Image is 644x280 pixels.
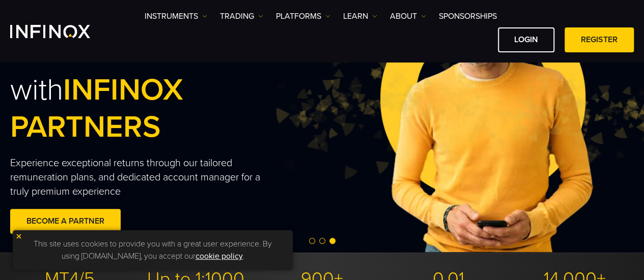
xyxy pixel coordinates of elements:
a: cookie policy [195,251,243,261]
a: BECOME A PARTNER [10,209,121,234]
a: TRADING [220,10,263,22]
span: INFINOX PARTNERS [10,72,183,145]
a: Instruments [145,10,207,22]
a: ABOUT [390,10,426,22]
img: yellow close icon [15,233,22,240]
span: Go to slide 2 [319,238,325,244]
a: PLATFORMS [276,10,330,22]
p: Experience exceptional returns through our tailored remuneration plans, and dedicated account man... [10,156,274,199]
span: Go to slide 3 [329,238,335,244]
a: INFINOX Logo [10,25,114,38]
span: Go to slide 1 [309,238,315,244]
a: LOGIN [498,27,554,52]
a: REGISTER [565,27,634,52]
p: This site uses cookies to provide you with a great user experience. By using [DOMAIN_NAME], you a... [18,235,288,265]
a: SPONSORSHIPS [439,10,497,22]
a: Learn [343,10,377,22]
